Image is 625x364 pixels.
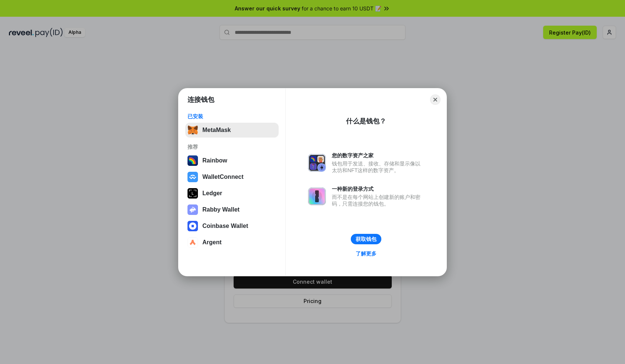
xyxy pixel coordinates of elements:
[185,186,279,201] button: Ledger
[185,153,279,168] button: Rainbow
[187,144,276,150] div: 推荐
[187,172,198,182] img: svg+xml,%3Csvg%20width%3D%2228%22%20height%3D%2228%22%20viewBox%3D%220%200%2028%2028%22%20fill%3D...
[187,237,198,248] img: svg+xml,%3Csvg%20width%3D%2228%22%20height%3D%2228%22%20viewBox%3D%220%200%2028%2028%22%20fill%3D...
[351,249,381,258] a: 了解更多
[202,174,244,180] div: WalletConnect
[185,170,279,184] button: WalletConnect
[356,250,376,257] div: 了解更多
[187,113,276,120] div: 已安装
[351,234,381,244] button: 获取钱包
[356,236,376,242] div: 获取钱包
[185,202,279,217] button: Rabby Wallet
[187,188,198,199] img: svg+xml,%3Csvg%20xmlns%3D%22http%3A%2F%2Fwww.w3.org%2F2000%2Fsvg%22%20width%3D%2228%22%20height%3...
[202,206,240,213] div: Rabby Wallet
[185,235,279,250] button: Argent
[202,239,222,246] div: Argent
[346,117,386,126] div: 什么是钱包？
[202,223,248,229] div: Coinbase Wallet
[308,154,326,172] img: svg+xml,%3Csvg%20xmlns%3D%22http%3A%2F%2Fwww.w3.org%2F2000%2Fsvg%22%20fill%3D%22none%22%20viewBox...
[185,123,279,138] button: MetaMask
[185,219,279,233] button: Coinbase Wallet
[202,190,222,197] div: Ledger
[430,94,440,105] button: Close
[332,186,424,192] div: 一种新的登录方式
[202,127,231,133] div: MetaMask
[187,221,198,231] img: svg+xml,%3Csvg%20width%3D%2228%22%20height%3D%2228%22%20viewBox%3D%220%200%2028%2028%22%20fill%3D...
[202,157,227,164] div: Rainbow
[187,95,214,104] h1: 连接钱包
[187,204,198,215] img: svg+xml,%3Csvg%20xmlns%3D%22http%3A%2F%2Fwww.w3.org%2F2000%2Fsvg%22%20fill%3D%22none%22%20viewBox...
[332,194,424,207] div: 而不是在每个网站上创建新的账户和密码，只需连接您的钱包。
[187,155,198,166] img: svg+xml,%3Csvg%20width%3D%22120%22%20height%3D%22120%22%20viewBox%3D%220%200%20120%20120%22%20fil...
[187,125,198,135] img: svg+xml,%3Csvg%20fill%3D%22none%22%20height%3D%2233%22%20viewBox%3D%220%200%2035%2033%22%20width%...
[308,187,326,205] img: svg+xml,%3Csvg%20xmlns%3D%22http%3A%2F%2Fwww.w3.org%2F2000%2Fsvg%22%20fill%3D%22none%22%20viewBox...
[332,160,424,174] div: 钱包用于发送、接收、存储和显示像以太坊和NFT这样的数字资产。
[332,152,424,159] div: 您的数字资产之家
